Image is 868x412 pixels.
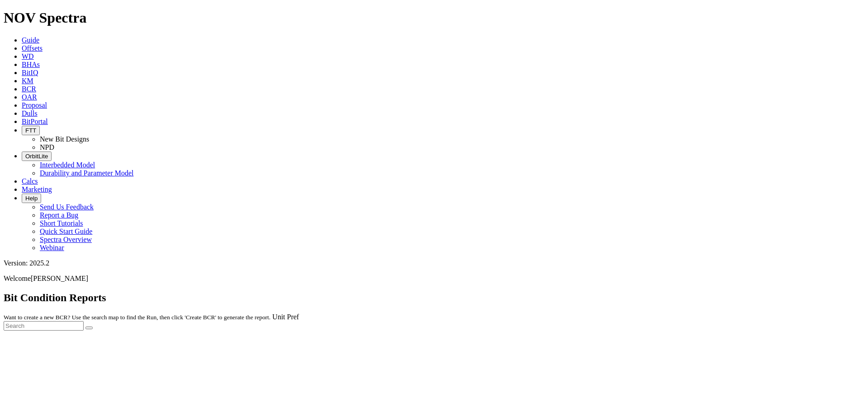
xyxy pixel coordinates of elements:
[22,93,37,101] a: OAR
[22,118,48,125] a: BitPortal
[4,314,270,321] small: Want to create a new BCR? Use the search map to find the Run, then click 'Create BCR' to generate...
[22,177,38,185] a: Calcs
[40,143,54,151] a: NPD
[22,77,33,85] a: KM
[22,44,42,52] a: Offsets
[40,219,83,227] a: Short Tutorials
[4,275,864,283] p: Welcome
[22,126,40,135] button: FTT
[4,259,864,267] div: Version: 2025.2
[22,109,38,117] a: Dulls
[25,195,38,202] span: Help
[272,313,299,321] a: Unit Pref
[40,244,64,251] a: Webinar
[4,292,864,304] h2: Bit Condition Reports
[40,161,95,169] a: Interbedded Model
[22,85,36,93] a: BCR
[4,321,84,331] input: Search
[40,227,92,235] a: Quick Start Guide
[40,236,92,243] a: Spectra Overview
[40,211,78,219] a: Report a Bug
[22,194,41,203] button: Help
[22,101,47,109] a: Proposal
[25,127,36,134] span: FTT
[4,9,864,26] h1: NOV Spectra
[25,153,48,160] span: OrbitLite
[22,61,40,68] a: BHAs
[31,275,88,282] span: [PERSON_NAME]
[22,69,38,76] a: BitIQ
[40,203,94,211] a: Send Us Feedback
[22,52,34,60] a: WD
[22,185,52,193] a: Marketing
[40,169,134,177] a: Durability and Parameter Model
[22,36,39,44] a: Guide
[22,152,52,161] button: OrbitLite
[40,135,89,143] a: New Bit Designs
